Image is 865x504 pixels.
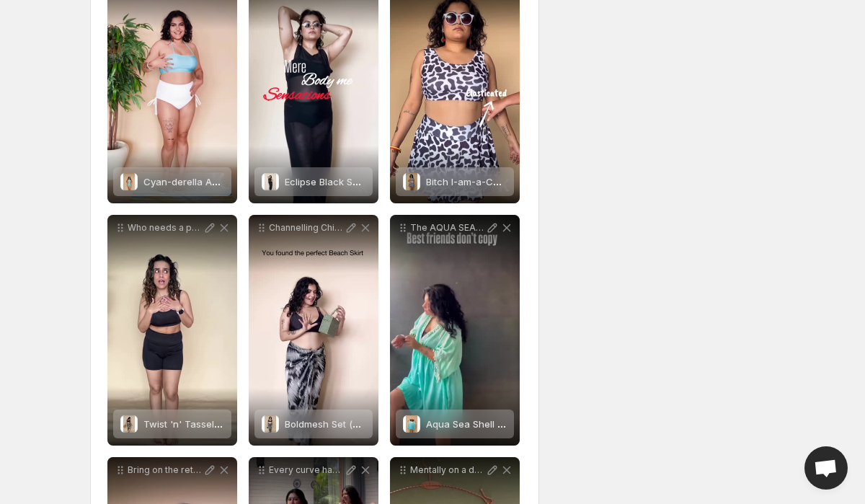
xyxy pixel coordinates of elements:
[804,446,848,490] div: Open chat
[426,418,556,430] span: Aqua Sea Shell Kaftan Dress
[269,222,344,234] p: Channelling Chic Vibes in our Mesh-merizing Knot skirt the perfect bikini coverup that combines s...
[410,464,485,476] p: Mentally on a date in [GEOGRAPHIC_DATA] Grab your hands on our White Lily Set and moonlight sheer...
[143,418,264,430] span: Twist 'n' Tassel Wrap Skirt
[107,215,237,446] div: Who needs a prince charming when youve got BFFsThis magical piece transforms from a flirty skirt ...
[390,215,520,446] div: The AQUA SEA SHELL KAFTAN celebrates the beauty and peace of ocean Its design inspired by sea she...
[285,418,381,430] span: Boldmesh Set (3 pcs)
[128,222,203,234] p: Who needs a prince charming when youve got BFFsThis magical piece transforms from a flirty skirt ...
[410,222,485,234] p: The AQUA SEA SHELL KAFTAN celebrates the beauty and peace of ocean Its design inspired by sea she...
[426,176,562,187] span: Bitch I-am-a-Cow Skirtini BTM
[249,215,378,446] div: Channelling Chic Vibes in our Mesh-merizing Knot skirt the perfect bikini coverup that combines s...
[143,176,313,187] span: Cyan-derella Adjustable Cheeky BTM
[285,176,402,187] span: Eclipse Black Sheer Dress
[269,464,344,476] p: Every curve has its own beautiful story and babe yours is one of pure strength beauty and confide...
[128,464,203,476] p: Bring on the retro vibes The Kavsu style Our ZESTY LIME shirt styled in vintage vibe is giving No...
